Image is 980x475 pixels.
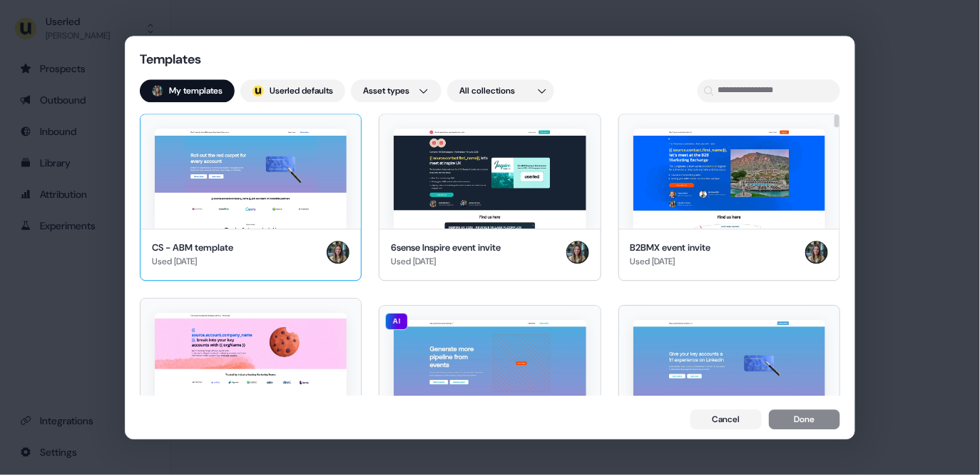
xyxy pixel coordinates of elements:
[391,241,501,255] div: 6sense Inspire event invite
[155,313,347,413] img: Charlotte's Cold Cookie Outreach
[805,241,828,264] img: Charlotte
[152,241,233,255] div: CS - ABM template
[140,51,282,68] div: Templates
[385,313,408,330] div: AI
[252,85,264,96] div: ;
[633,129,825,229] img: B2BMX event invite
[447,79,554,102] button: All collections
[566,241,589,264] img: Charlotte
[394,129,586,229] img: 6sense Inspire event invite
[394,320,586,420] img: CS Event Invites
[155,129,347,229] img: CS - ABM template
[618,114,840,281] button: B2BMX event inviteB2BMX event inviteUsed [DATE]Charlotte
[351,79,441,102] button: Asset types
[391,254,501,269] div: Used [DATE]
[152,85,163,96] img: Charlotte
[140,114,362,281] button: CS - ABM template CS - ABM templateUsed [DATE]Charlotte
[252,85,264,96] img: userled logo
[240,79,345,102] button: userled logo;Userled defaults
[152,254,233,269] div: Used [DATE]
[379,114,601,281] button: 6sense Inspire event invite 6sense Inspire event inviteUsed [DATE]Charlotte
[690,409,762,429] button: Cancel
[459,84,515,98] span: All collections
[327,241,349,264] img: Charlotte
[140,79,235,102] button: My templates
[631,241,711,255] div: B2BMX event invite
[631,254,711,269] div: Used [DATE]
[633,320,825,420] img: CS LinkedIn Ad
